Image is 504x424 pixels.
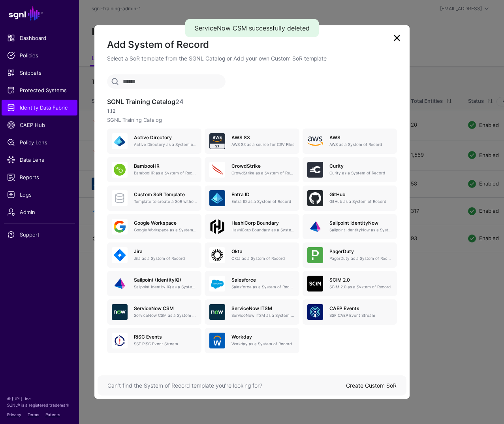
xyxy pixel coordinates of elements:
[107,271,201,296] a: Sailpoint (IdentityIQ)Sailpoint Identity IQ as a System of Record
[329,163,392,169] h5: Curity
[112,162,128,178] img: svg+xml;base64,PHN2ZyB3aWR0aD0iNjQiIGhlaWdodD0iNjQiIHZpZXdCb3g9IjAgMCA2NCA2NCIgZmlsbD0ibm9uZSIgeG...
[205,299,299,325] a: ServiceNow ITSMServiceNow ITSM as a System of Record
[209,162,225,178] img: svg+xml;base64,PHN2ZyB3aWR0aD0iNjQiIGhlaWdodD0iNjQiIHZpZXdCb3g9IjAgMCA2NCA2NCIgZmlsbD0ibm9uZSIgeG...
[231,135,294,140] h5: AWS S3
[209,190,225,206] img: svg+xml;base64,PHN2ZyB3aWR0aD0iNjQiIGhlaWdodD0iNjQiIHZpZXdCb3g9IjAgMCA2NCA2NCIgZmlsbD0ibm9uZSIgeG...
[231,334,294,340] h5: Workday
[112,247,128,263] img: svg+xml;base64,PHN2ZyB3aWR0aD0iNjQiIGhlaWdodD0iNjQiIHZpZXdCb3g9IjAgMCA2NCA2NCIgZmlsbD0ibm9uZSIgeG...
[134,170,197,176] p: BambooHR as a System of Record
[134,142,197,148] p: Active Directory as a System of Record
[346,382,397,389] a: Create Custom SoR
[134,256,197,261] p: Jira as a System of Record
[134,306,197,311] h5: ServiceNow CSM
[329,199,392,204] p: GitHub as a System of Record
[107,129,201,154] a: Active DirectoryActive Directory as a System of Record
[134,341,197,347] p: SSF RISC Event Stream
[205,214,299,239] a: HashiCorp BoundaryHashiCorp Boundary as a System of Record
[209,219,225,235] img: svg+xml;base64,PHN2ZyB4bWxucz0iaHR0cDovL3d3dy53My5vcmcvMjAwMC9zdmciIHdpZHRoPSIxMDBweCIgaGVpZ2h0PS...
[134,163,197,169] h5: BambooHR
[303,214,397,239] a: Sailpoint IdentityNowSailpoint IdentityNow as a System of Record
[134,135,197,140] h5: Active Directory
[231,312,294,318] p: ServiceNow ITSM as a System of Record
[231,284,294,290] p: Salesforce as a System of Record
[107,381,346,390] div: Can’t find the System of Record template you’re looking for?
[205,328,299,353] a: WorkdayWorkday as a System of Record
[307,190,323,206] img: svg+xml;base64,PHN2ZyB3aWR0aD0iNjQiIGhlaWdodD0iNjQiIHZpZXdCb3g9IjAgMCA2NCA2NCIgZmlsbD0ibm9uZSIgeG...
[107,299,201,325] a: ServiceNow CSMServiceNow CSM as a System of Record
[329,256,392,261] p: PagerDuty as a System of Record
[107,108,115,114] strong: 1.12
[209,247,225,263] img: svg+xml;base64,PHN2ZyB3aWR0aD0iNjQiIGhlaWdodD0iNjQiIHZpZXdCb3g9IjAgMCA2NCA2NCIgZmlsbD0ibm9uZSIgeG...
[112,304,128,320] img: svg+xml;base64,PHN2ZyB3aWR0aD0iNjQiIGhlaWdodD0iNjQiIHZpZXdCb3g9IjAgMCA2NCA2NCIgZmlsbD0ibm9uZSIgeG...
[107,157,201,182] a: BambooHRBambooHR as a System of Record
[134,249,197,254] h5: Jira
[112,219,128,235] img: svg+xml;base64,PHN2ZyB3aWR0aD0iNjQiIGhlaWdodD0iNjQiIHZpZXdCb3g9IjAgMCA2NCA2NCIgZmlsbD0ibm9uZSIgeG...
[329,142,392,148] p: AWS as a System of Record
[205,242,299,268] a: OktaOkta as a System of Record
[231,341,294,347] p: Workday as a System of Record
[107,242,201,268] a: JiraJira as a System of Record
[134,312,197,318] p: ServiceNow CSM as a System of Record
[307,304,323,320] img: svg+xml;base64,PHN2ZyB3aWR0aD0iNjQiIGhlaWdodD0iNjQiIHZpZXdCb3g9IjAgMCA2NCA2NCIgZmlsbD0ibm9uZSIgeG...
[205,157,299,182] a: CrowdStrikeCrowdStrike as a System of Record
[112,133,128,149] img: svg+xml;base64,PHN2ZyB3aWR0aD0iNjQiIGhlaWdodD0iNjQiIHZpZXdCb3g9IjAgMCA2NCA2NCIgZmlsbD0ibm9uZSIgeG...
[175,98,184,106] span: 24
[231,220,294,226] h5: HashiCorp Boundary
[329,306,392,311] h5: CAEP Events
[107,328,201,353] a: RISC EventsSSF RISC Event Stream
[134,334,197,340] h5: RISC Events
[231,170,294,176] p: CrowdStrike as a System of Record
[329,220,392,226] h5: Sailpoint IdentityNow
[107,98,397,106] h3: SGNL Training Catalog
[307,276,323,291] img: svg+xml;base64,PHN2ZyB3aWR0aD0iNjQiIGhlaWdodD0iNjQiIHZpZXdCb3g9IjAgMCA2NCA2NCIgZmlsbD0ibm9uZSIgeG...
[329,192,392,197] h5: GitHub
[303,129,397,154] a: AWSAWS as a System of Record
[134,192,197,197] h5: Custom SoR Template
[134,284,197,290] p: Sailpoint Identity IQ as a System of Record
[303,157,397,182] a: CurityCurity as a System of Record
[303,271,397,296] a: SCIM 2.0SCIM 2.0 as a System of Record
[209,276,225,291] img: svg+xml;base64,PHN2ZyB3aWR0aD0iNjQiIGhlaWdodD0iNjQiIHZpZXdCb3g9IjAgMCA2NCA2NCIgZmlsbD0ibm9uZSIgeG...
[329,277,392,283] h5: SCIM 2.0
[107,38,397,51] h2: Add System of Record
[134,277,197,283] h5: Sailpoint (IdentityIQ)
[329,249,392,254] h5: PagerDuty
[134,199,197,204] p: Template to create a SoR without any entities, attributes or relationships. Once created, you can...
[231,163,294,169] h5: CrowdStrike
[231,249,294,254] h5: Okta
[112,333,128,348] img: svg+xml;base64,PHN2ZyB3aWR0aD0iNjQiIGhlaWdodD0iNjQiIHZpZXdCb3g9IjAgMCA2NCA2NCIgZmlsbD0ibm9uZSIgeG...
[303,185,397,211] a: GitHubGitHub as a System of Record
[329,312,392,318] p: SSF CAEP Event Stream
[205,271,299,296] a: SalesforceSalesforce as a System of Record
[307,247,323,263] img: svg+xml;base64,PHN2ZyB3aWR0aD0iNjQiIGhlaWdodD0iNjQiIHZpZXdCb3g9IjAgMCA2NCA2NCIgZmlsbD0ibm9uZSIgeG...
[303,299,397,325] a: CAEP EventsSSF CAEP Event Stream
[231,142,294,148] p: AWS S3 as a source for CSV Files
[134,220,197,226] h5: Google Workspace
[329,284,392,290] p: SCIM 2.0 as a System of Record
[231,192,294,197] h5: Entra ID
[209,304,225,320] img: svg+xml;base64,PHN2ZyB3aWR0aD0iNjQiIGhlaWdodD0iNjQiIHZpZXdCb3g9IjAgMCA2NCA2NCIgZmlsbD0ibm9uZSIgeG...
[205,129,299,154] a: AWS S3AWS S3 as a source for CSV Files
[307,133,323,149] img: svg+xml;base64,PHN2ZyB4bWxucz0iaHR0cDovL3d3dy53My5vcmcvMjAwMC9zdmciIHhtbG5zOnhsaW5rPSJodHRwOi8vd3...
[329,170,392,176] p: Curity as a System of Record
[303,242,397,268] a: PagerDutyPagerDuty as a System of Record
[307,219,323,235] img: svg+xml;base64,PHN2ZyB3aWR0aD0iNjQiIGhlaWdodD0iNjQiIHZpZXdCb3g9IjAgMCA2NCA2NCIgZmlsbD0ibm9uZSIgeG...
[205,185,299,211] a: Entra IDEntra ID as a System of Record
[209,333,225,348] img: svg+xml;base64,PHN2ZyB3aWR0aD0iNjQiIGhlaWdodD0iNjQiIHZpZXdCb3g9IjAgMCA2NCA2NCIgZmlsbD0ibm9uZSIgeG...
[329,135,392,140] h5: AWS
[231,277,294,283] h5: Salesforce
[107,54,397,62] p: Select a SoR template from the SGNL Catalog or Add your own Custom SoR template
[107,214,201,239] a: Google WorkspaceGoogle Workspace as a System of Record
[209,133,225,149] img: svg+xml;base64,PHN2ZyB3aWR0aD0iNjQiIGhlaWdodD0iNjQiIHZpZXdCb3g9IjAgMCA2NCA2NCIgZmlsbD0ibm9uZSIgeG...
[134,227,197,233] p: Google Workspace as a System of Record
[107,185,201,211] a: Custom SoR TemplateTemplate to create a SoR without any entities, attributes or relationships. On...
[231,256,294,261] p: Okta as a System of Record
[107,116,397,124] p: SGNL Training Catalog
[307,162,323,178] img: svg+xml;base64,PHN2ZyB3aWR0aD0iNjQiIGhlaWdodD0iNjQiIHZpZXdCb3g9IjAgMCA2NCA2NCIgZmlsbD0ibm9uZSIgeG...
[329,227,392,233] p: Sailpoint IdentityNow as a System of Record
[231,227,294,233] p: HashiCorp Boundary as a System of Record
[231,199,294,204] p: Entra ID as a System of Record
[112,276,128,291] img: svg+xml;base64,PHN2ZyB3aWR0aD0iNjQiIGhlaWdodD0iNjQiIHZpZXdCb3g9IjAgMCA2NCA2NCIgZmlsbD0ibm9uZSIgeG...
[185,19,319,37] div: ServiceNow CSM successfully deleted
[231,306,294,311] h5: ServiceNow ITSM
